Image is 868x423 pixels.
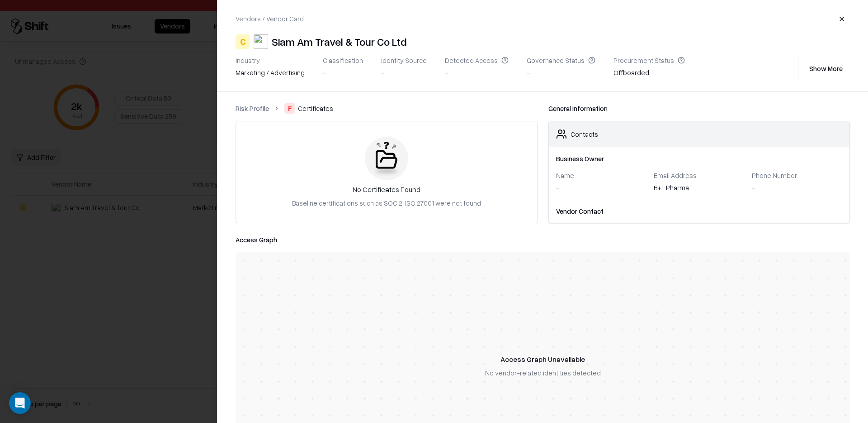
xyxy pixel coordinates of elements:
div: Detected Access [445,56,509,64]
div: Vendor Contact [556,207,843,216]
div: - [445,68,509,77]
div: Email Address [654,171,745,179]
div: - [556,183,647,192]
div: Siam Am Travel & Tour Co Ltd [272,34,407,49]
button: Show More [802,60,850,77]
div: Marketing / Advertising [236,68,305,77]
div: Business Owner [556,154,843,163]
div: Name [556,171,647,179]
nav: breadcrumb [236,103,538,114]
div: C [236,34,250,49]
div: General Information [548,103,850,114]
div: Classification [323,56,363,64]
div: Phone Number [752,171,843,179]
a: Risk Profile [236,104,269,113]
div: - [381,68,427,77]
div: Identity Source [381,56,427,64]
div: Procurement Status [613,56,685,64]
div: Access Graph Unavailable [500,354,585,365]
div: - [323,68,363,77]
div: F [284,103,295,114]
div: No vendor-related identities detected [485,368,601,378]
img: Siam Am Travel & Tour Co Ltd [254,34,268,49]
div: No Certificates Found [353,184,420,195]
span: Certificates [298,104,333,113]
div: Vendors / Vendor Card [236,14,304,24]
div: Offboarded [613,68,685,81]
div: Contacts [571,130,598,139]
div: Access Graph [236,234,850,245]
div: Governance Status [527,56,595,64]
div: Industry [236,56,305,64]
div: Baseline certifications such as SOC 2, ISO 27001 were not found [292,198,481,208]
div: - [752,183,843,192]
div: B+L Pharma [654,183,745,196]
div: - [527,68,595,77]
